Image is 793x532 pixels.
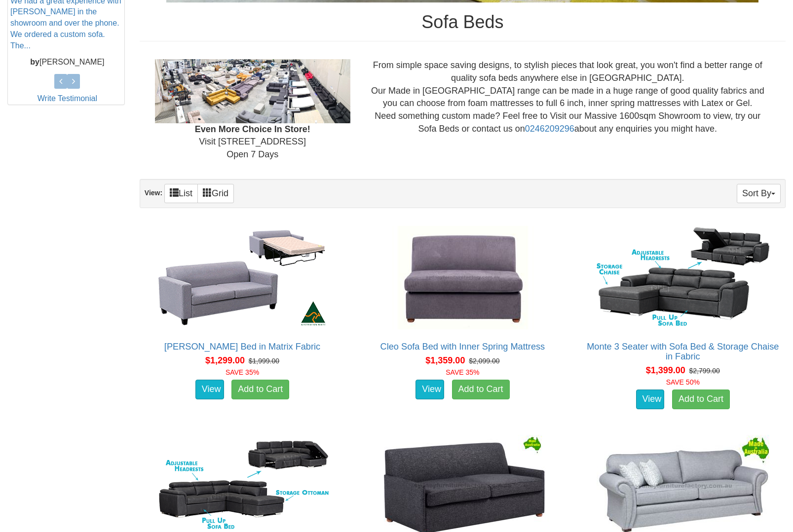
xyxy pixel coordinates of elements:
strong: View: [145,189,162,197]
del: $1,999.00 [249,357,279,365]
p: [PERSON_NAME] [10,57,124,68]
div: From simple space saving designs, to stylish pieces that look great, you won't find a better rang... [358,59,778,135]
img: Cleo Sofa Bed with Inner Spring Mattress [374,223,551,332]
a: Add to Cart [672,390,730,409]
del: $2,799.00 [689,367,720,375]
img: Monte 3 Seater with Sofa Bed & Storage Chaise in Fabric [594,223,772,332]
span: $1,299.00 [205,355,245,365]
a: Add to Cart [452,380,510,399]
h1: Sofa Beds [140,12,786,32]
font: SAVE 50% [666,378,700,386]
span: $1,359.00 [425,355,465,365]
img: Emily Sofa Bed in Matrix Fabric [153,223,331,332]
a: View [415,380,444,399]
img: Showroom [155,59,350,123]
span: $1,399.00 [646,365,685,375]
div: Visit [STREET_ADDRESS] Open 7 Days [148,59,358,161]
a: Grid [197,184,234,203]
del: $2,099.00 [469,357,499,365]
a: View [195,380,224,399]
button: Sort By [737,184,781,203]
a: Write Testimonial [38,94,97,103]
a: Monte 3 Seater with Sofa Bed & Storage Chaise in Fabric [587,342,779,361]
a: 0246209296 [525,124,574,134]
a: Cleo Sofa Bed with Inner Spring Mattress [380,342,545,352]
a: [PERSON_NAME] Bed in Matrix Fabric [164,342,320,352]
b: Even More Choice In Store! [195,124,310,134]
font: SAVE 35% [446,368,479,376]
b: by [30,58,39,66]
a: Add to Cart [231,380,289,399]
a: List [164,184,198,203]
a: View [636,390,665,409]
font: SAVE 35% [226,368,259,376]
